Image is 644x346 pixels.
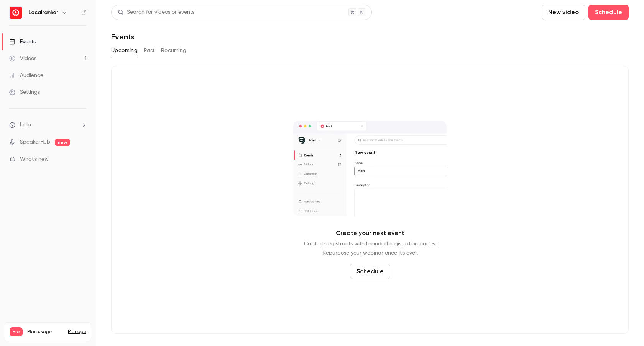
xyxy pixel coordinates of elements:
[304,239,436,258] p: Capture registrants with branded registration pages. Repurpose your webinar once it's over.
[118,8,194,16] div: Search for videos or events
[28,9,58,16] h6: Localranker
[10,327,23,336] span: Pro
[111,44,138,57] button: Upcoming
[144,44,155,57] button: Past
[542,5,585,20] button: New video
[9,72,43,79] div: Audience
[20,138,50,146] a: SpeakerHub
[27,329,63,335] span: Plan usage
[9,38,36,46] div: Events
[9,55,36,62] div: Videos
[68,329,86,335] a: Manage
[9,121,87,129] li: help-dropdown-opener
[20,155,49,163] span: What's new
[161,44,187,57] button: Recurring
[350,264,390,279] button: Schedule
[10,7,22,19] img: Localranker
[20,121,31,129] span: Help
[77,156,87,163] iframe: Noticeable Trigger
[588,5,629,20] button: Schedule
[55,139,70,146] span: new
[336,228,404,238] p: Create your next event
[111,32,135,41] h1: Events
[9,88,40,96] div: Settings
